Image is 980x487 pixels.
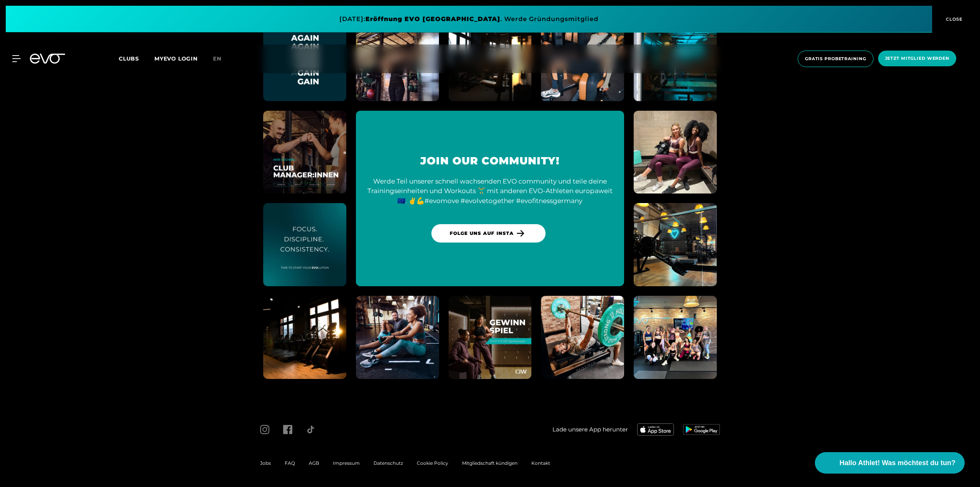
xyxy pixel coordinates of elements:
span: FOLGE UNS AUF INSTA [450,230,513,237]
a: FAQ [285,460,295,466]
img: evofitness instagram [634,296,717,379]
h3: Join our Community! [365,154,615,167]
img: evofitness instagram [263,111,346,194]
span: en [213,55,221,62]
img: evofitness instagram [634,111,717,194]
img: evofitness instagram [356,296,439,379]
a: Jobs [260,460,271,466]
a: FOLGE UNS AUF INSTA [431,224,545,243]
a: Datenschutz [374,460,403,466]
a: Cookie Policy [417,460,448,466]
span: CLOSE [944,16,963,23]
a: MYEVO LOGIN [154,55,198,62]
img: evofitness instagram [263,296,346,379]
span: Jetzt Mitglied werden [885,55,949,62]
a: Mitgliedschaft kündigen [462,460,518,466]
span: Gratis Probetraining [805,56,866,62]
img: evofitness instagram [634,203,717,286]
span: Hallo Athlet! Was möchtest du tun? [839,458,955,468]
img: evofitness instagram [449,296,532,379]
button: CLOSE [932,6,974,33]
span: Clubs [119,55,139,62]
a: Gratis Probetraining [795,51,876,67]
img: evofitness instagram [541,296,624,379]
img: evofitness instagram [263,203,346,286]
div: Werde Teil unserer schnell wachsenden EVO community und teile deine Trainingseinheiten und Workou... [365,177,615,206]
a: Jetzt Mitglied werden [876,51,959,67]
img: evofitness app [683,424,720,435]
a: Impressum [333,460,360,466]
a: AGB [309,460,319,466]
a: Kontakt [531,460,550,466]
button: Hallo Athlet! Was möchtest du tun? [815,452,965,474]
span: Lade unsere App herunter [552,425,628,434]
a: Clubs [119,55,154,62]
img: evofitness app [637,423,674,436]
a: en [213,54,231,63]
